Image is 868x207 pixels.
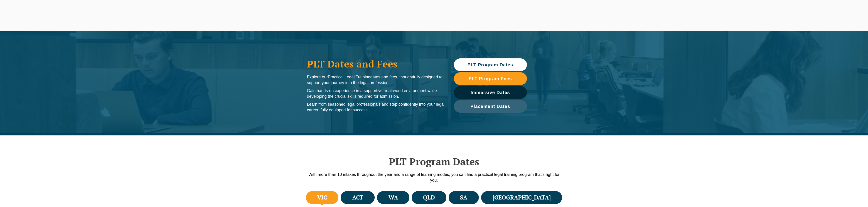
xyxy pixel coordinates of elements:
p: Explore our dates and fees, thoughtfully designed to support your journey into the legal profession. [307,74,445,86]
a: Immersive Dates [454,86,527,99]
h4: WA [389,194,398,201]
span: Practical Legal Training [328,75,370,79]
span: PLT Program Fees [469,76,512,81]
a: PLT Program Fees [454,72,527,85]
a: PLT Program Dates [454,58,527,71]
span: Immersive Dates [471,90,510,95]
p: Learn from seasoned legal professionals and step confidently into your legal career, fully equipp... [307,102,445,113]
p: With more than 10 intakes throughout the year and a range of learning modes, you can find a pract... [305,172,563,183]
span: PLT Program Dates [467,62,513,67]
a: Placement Dates [454,100,527,113]
p: Gain hands-on experience in a supportive, real-world environment while developing the crucial ski... [307,88,445,99]
h4: [GEOGRAPHIC_DATA] [492,194,551,201]
h4: VIC [317,194,327,201]
h1: PLT Dates and Fees [307,58,445,70]
h4: QLD [423,194,435,201]
span: Placement Dates [470,104,510,109]
h2: PLT Program Dates [305,156,563,167]
h4: ACT [352,194,363,201]
h4: SA [460,194,467,201]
